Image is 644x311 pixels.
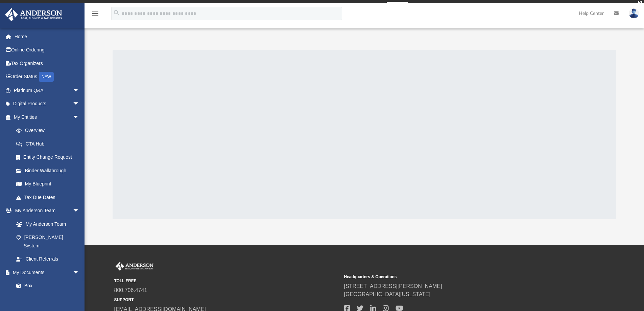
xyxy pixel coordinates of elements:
[5,70,90,84] a: Order StatusNEW
[387,2,408,10] a: survey
[73,204,86,218] span: arrow_drop_down
[39,72,54,82] div: NEW
[236,2,384,10] div: Get a chance to win 6 months of Platinum for free just by filling out this
[344,283,442,289] a: [STREET_ADDRESS][PERSON_NAME]
[9,124,90,137] a: Overview
[5,30,90,43] a: Home
[5,57,90,70] a: Tax Organizers
[629,8,639,18] img: User Pic
[5,43,90,57] a: Online Ordering
[91,13,99,18] a: menu
[9,231,86,252] a: [PERSON_NAME] System
[5,97,90,111] a: Digital Productsarrow_drop_down
[344,291,431,297] a: [GEOGRAPHIC_DATA][US_STATE]
[114,287,147,293] a: 800.706.4741
[91,9,99,18] i: menu
[3,8,64,21] img: Anderson Advisors Platinum Portal
[73,84,86,97] span: arrow_drop_down
[5,110,90,124] a: My Entitiesarrow_drop_down
[114,297,339,303] small: SUPPORT
[638,1,642,5] div: close
[113,9,120,17] i: search
[114,278,339,284] small: TOLL FREE
[9,217,83,231] a: My Anderson Team
[9,164,90,177] a: Binder Walkthrough
[114,262,155,271] img: Anderson Advisors Platinum Portal
[73,266,86,280] span: arrow_drop_down
[9,191,90,204] a: Tax Due Dates
[5,266,86,279] a: My Documentsarrow_drop_down
[73,97,86,111] span: arrow_drop_down
[9,177,86,191] a: My Blueprint
[9,279,83,293] a: Box
[9,151,90,164] a: Entity Change Request
[5,84,90,97] a: Platinum Q&Aarrow_drop_down
[5,204,86,218] a: My Anderson Teamarrow_drop_down
[73,110,86,124] span: arrow_drop_down
[9,137,90,151] a: CTA Hub
[344,274,569,280] small: Headquarters & Operations
[9,252,86,266] a: Client Referrals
